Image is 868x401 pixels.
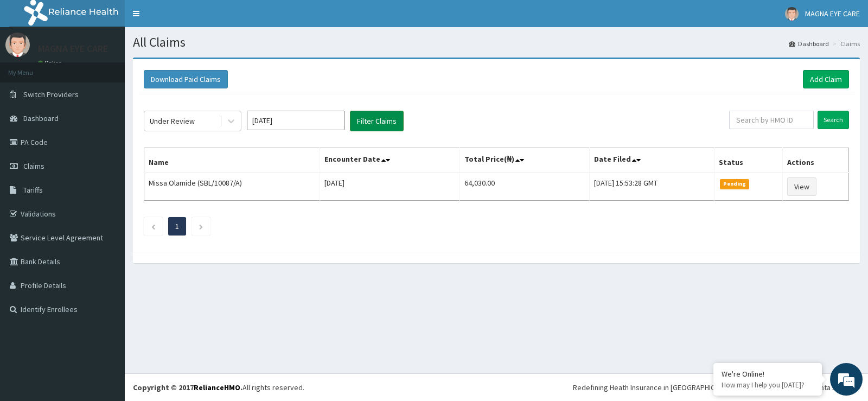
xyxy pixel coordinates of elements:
[199,221,203,231] a: Next page
[56,61,182,75] div: Chat with us now
[460,148,590,173] th: Total Price(₦)
[573,382,860,393] div: Redefining Heath Insurance in [GEOGRAPHIC_DATA] using Telemedicine and Data Science!
[783,148,849,173] th: Actions
[787,177,816,196] a: View
[350,111,404,131] button: Filter Claims
[247,111,344,130] input: Select Month and Year
[194,383,240,392] a: RelianceHMO
[151,221,156,231] a: Previous page
[23,185,43,195] span: Tariffs
[5,33,30,57] img: User Image
[38,59,64,67] a: Online
[23,161,44,171] span: Claims
[720,179,750,189] span: Pending
[150,116,195,126] div: Under Review
[805,9,860,18] span: MAGNA EYE CARE
[38,44,108,54] p: MAGNA EYE CARE
[144,173,320,201] td: Missa Olamide (SBL/10087/A)
[144,70,228,88] button: Download Paid Claims
[20,54,44,81] img: d_794563401_company_1708531726252_794563401
[589,148,714,173] th: Date Filed
[320,173,460,201] td: [DATE]
[133,35,860,49] h1: All Claims
[178,5,204,31] div: Minimize live chat window
[125,373,868,401] footer: All rights reserved.
[722,380,814,390] p: How may I help you today?
[133,383,242,392] strong: Copyright © 2017 .
[729,111,814,129] input: Search by HMO ID
[789,39,829,48] a: Dashboard
[818,111,849,129] input: Search
[23,90,79,99] span: Switch Providers
[785,7,799,21] img: User Image
[175,221,179,231] a: Page 1 is your current page
[803,70,849,88] a: Add Claim
[589,173,714,201] td: [DATE] 15:53:28 GMT
[23,113,59,123] span: Dashboard
[5,277,207,315] textarea: Type your message and hit 'Enter'
[144,148,320,173] th: Name
[320,148,460,173] th: Encounter Date
[722,369,814,379] div: We're Online!
[63,127,150,237] span: We're online!
[714,148,782,173] th: Status
[830,39,860,48] li: Claims
[460,173,590,201] td: 64,030.00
